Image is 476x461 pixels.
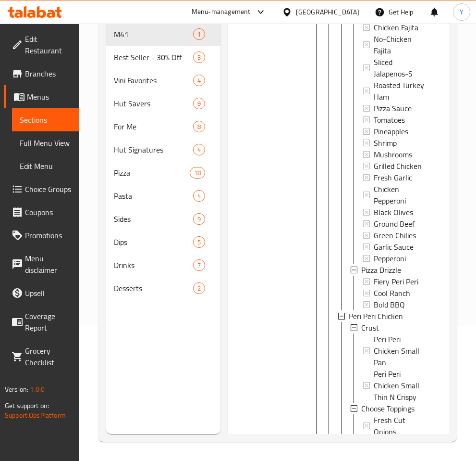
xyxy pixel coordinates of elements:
[106,138,220,161] div: Hut Signatures4
[25,230,72,241] span: Promotions
[193,75,205,86] div: items
[194,30,205,39] span: 1
[374,206,413,218] span: Black Olives
[114,259,193,271] span: Drinks
[106,230,220,254] div: Dips5
[25,287,72,299] span: Upsell
[5,383,28,396] span: Version:
[106,92,220,115] div: Hut Savers9
[361,403,415,414] span: Choose Toppings
[5,399,49,412] span: Get support on:
[374,183,426,206] span: Chicken Pepperoni
[114,144,193,155] span: Hut Signatures
[374,253,406,264] span: Pepperoni
[106,254,220,277] div: Drinks7
[106,277,220,300] div: Desserts2
[194,122,205,131] span: 8
[20,114,72,126] span: Sections
[193,190,205,202] div: items
[114,190,193,202] span: Pasta
[193,51,205,63] div: items
[194,53,205,62] span: 3
[114,98,193,109] span: Hut Savers
[193,144,205,155] div: items
[194,76,205,85] span: 4
[361,264,401,276] span: Pizza Drizzle
[361,322,379,333] span: Crust
[25,33,72,56] span: Edit Restaurant
[374,333,426,368] span: Peri Peri Chicken Small Pan
[193,259,205,271] div: items
[193,28,205,40] div: items
[4,224,79,247] a: Promotions
[192,6,251,18] div: Menu-management
[106,207,220,230] div: Sides9
[374,276,418,287] span: Fiery Peri Peri
[190,167,205,179] div: items
[193,121,205,132] div: items
[114,282,193,294] span: Desserts
[194,99,205,108] span: 9
[106,161,220,184] div: Pizza18
[194,215,205,224] span: 9
[194,192,205,201] span: 4
[194,145,205,154] span: 4
[4,201,79,224] a: Coupons
[4,62,79,85] a: Branches
[374,230,416,241] span: Green Chilies
[374,33,426,56] span: No-Chicken Fajita
[106,115,220,138] div: For Me8
[374,287,410,299] span: Cool Ranch
[25,206,72,218] span: Coupons
[4,305,79,339] a: Coverage Report
[106,184,220,207] div: Pasta4
[374,102,412,114] span: Pizza Sauce
[193,98,205,109] div: items
[12,131,79,154] a: Full Menu View
[12,154,79,178] a: Edit Menu
[193,213,205,225] div: items
[25,345,72,368] span: Grocery Checklist
[114,121,193,132] span: For Me
[374,241,414,253] span: Garlic Sauce
[114,75,193,86] span: Vini Favorites
[106,46,220,69] div: Best Seller - 30% Off3
[374,56,426,79] span: Sliced Jalapenos-S
[5,409,66,422] a: Support.OpsPlatform
[194,284,205,293] span: 2
[30,383,45,396] span: 1.0.0
[374,414,426,437] span: Fresh Cut Onions
[4,85,79,108] a: Menus
[194,261,205,270] span: 7
[106,19,220,304] nav: Menu sections
[374,126,408,137] span: Pineapples
[374,160,422,172] span: Grilled Chicken
[4,27,79,62] a: Edit Restaurant
[374,172,412,183] span: Fresh Garlic
[12,108,79,131] a: Sections
[374,22,418,33] span: Chicken Fajita
[114,51,193,63] span: Best Seller - 30% Off
[114,236,193,248] span: Dips
[193,236,205,248] div: items
[106,69,220,92] div: Vini Favorites4
[106,23,220,46] div: M411
[460,7,464,17] span: Y
[190,168,205,178] span: 18
[114,28,193,40] span: M41
[27,91,72,102] span: Menus
[193,282,205,294] div: items
[114,167,190,179] span: Pizza
[374,114,405,126] span: Tomatoes
[374,79,426,102] span: Roasted Turkey Ham
[114,213,193,225] span: Sides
